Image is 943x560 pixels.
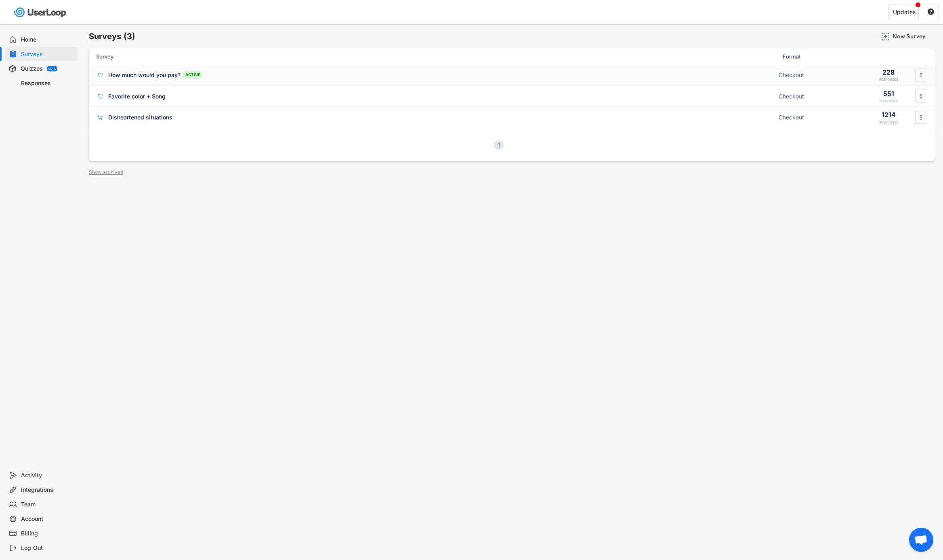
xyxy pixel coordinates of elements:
[21,486,74,494] div: Integrations
[21,515,74,523] div: Account
[48,67,56,70] div: BETA
[882,68,895,77] div: 228
[89,31,135,42] h6: Surveys (3)
[909,528,933,552] div: Open chat
[779,92,859,100] div: Checkout
[21,501,74,508] div: Team
[882,110,896,119] div: 1214
[108,92,166,100] div: Favorite color + Song
[881,32,890,41] img: AddMajor.svg
[879,99,898,103] div: RESPONSES
[917,111,925,123] button: 
[779,113,859,121] div: Checkout
[920,92,922,100] text: 
[927,8,935,16] button: 
[879,120,898,125] div: RESPONSES
[12,4,69,21] img: userloop-logo-01.svg
[879,77,898,82] div: RESPONSES
[21,544,74,552] div: Log Out
[494,142,504,148] div: 1
[96,53,778,60] div: Survey
[928,8,934,15] text: 
[108,113,172,121] div: Disheartened situations
[893,33,933,40] div: New Survey
[779,71,859,79] div: Checkout
[21,530,74,537] div: Billing
[920,71,922,79] text: 
[920,113,922,121] text: 
[108,71,181,79] div: How much would you pay?
[183,71,203,79] div: ACTIVE
[21,65,43,73] div: Quizzes
[21,50,74,58] div: Surveys
[917,69,925,81] button: 
[893,9,916,15] div: Updates
[89,170,123,175] div: Show archived
[21,36,74,44] div: Home
[783,53,863,60] div: Format
[21,79,74,87] div: Responses
[917,90,925,102] button: 
[21,472,74,479] div: Activity
[883,89,894,98] div: 551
